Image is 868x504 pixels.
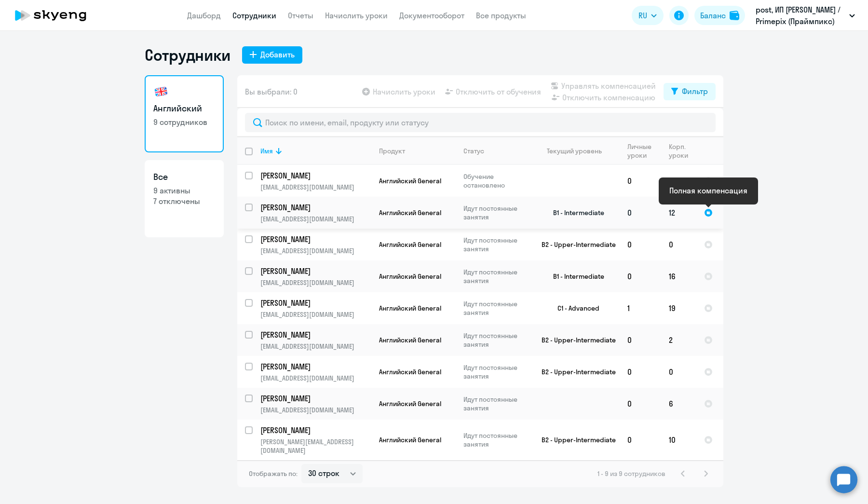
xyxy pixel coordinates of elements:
span: 1 - 9 из 9 сотрудников [597,469,665,478]
td: 0 [661,165,696,197]
p: [EMAIL_ADDRESS][DOMAIN_NAME] [260,310,371,319]
div: Текущий уровень [547,147,602,155]
a: Начислить уроки [325,11,388,20]
div: Статус [463,147,529,155]
p: [PERSON_NAME] [260,266,369,276]
span: Английский General [379,436,441,444]
span: Отображать по: [249,469,298,478]
button: RU [632,6,664,25]
span: Английский General [379,336,441,344]
td: 0 [620,388,661,420]
span: Английский General [379,368,441,376]
p: 9 сотрудников [153,117,215,127]
a: Английский9 сотрудников [145,75,224,152]
a: Все9 активны7 отключены [145,160,224,237]
td: 0 [661,229,696,260]
a: [PERSON_NAME] [260,202,371,213]
div: Личные уроки [627,142,661,160]
div: Фильтр [682,85,708,97]
p: Идут постоянные занятия [463,204,529,221]
td: 1 [620,292,661,324]
input: Поиск по имени, email, продукту или статусу [245,113,716,132]
p: Идут постоянные занятия [463,236,529,253]
p: 9 активны [153,185,215,196]
td: B2 - Upper-Intermediate [530,229,620,260]
span: Английский General [379,240,441,249]
p: [PERSON_NAME] [260,234,369,245]
p: [PERSON_NAME] [260,202,369,213]
div: Корп. уроки [669,142,690,160]
a: [PERSON_NAME] [260,266,371,276]
p: Идут постоянные занятия [463,268,529,285]
p: [EMAIL_ADDRESS][DOMAIN_NAME] [260,342,371,351]
p: Идут постоянные занятия [463,395,529,412]
p: [PERSON_NAME] [260,393,369,404]
td: 19 [661,292,696,324]
td: 16 [661,260,696,292]
p: post, ИП [PERSON_NAME] / Primepix (Праймпикс) [756,4,845,27]
p: [EMAIL_ADDRESS][DOMAIN_NAME] [260,374,371,382]
td: 0 [620,229,661,260]
td: B2 - Upper-Intermediate [530,420,620,460]
p: [PERSON_NAME] [260,329,369,340]
div: Статус [463,147,484,155]
td: 0 [620,324,661,356]
a: [PERSON_NAME] [260,234,371,245]
div: Корп. уроки [669,142,696,160]
td: 0 [620,197,661,229]
a: [PERSON_NAME] [260,170,371,181]
td: B1 - Intermediate [530,260,620,292]
span: Английский General [379,208,441,217]
p: [EMAIL_ADDRESS][DOMAIN_NAME] [260,183,371,191]
div: Текущий уровень [538,147,619,155]
img: english [153,84,169,99]
p: [PERSON_NAME] [260,425,369,436]
a: [PERSON_NAME] [260,298,371,308]
p: Идут постоянные занятия [463,300,529,317]
td: 10 [661,420,696,460]
div: Добавить [260,49,295,60]
td: C1 - Advanced [530,292,620,324]
td: 2 [661,324,696,356]
a: Все продукты [476,11,526,20]
button: Балансbalance [694,6,745,25]
td: B1 - Intermediate [530,197,620,229]
h1: Сотрудники [145,45,231,65]
td: 0 [620,260,661,292]
p: [PERSON_NAME] [260,170,369,181]
span: Английский General [379,399,441,408]
h3: Английский [153,102,215,115]
p: Обучение остановлено [463,172,529,190]
span: Вы выбрали: 0 [245,86,298,97]
td: 12 [661,197,696,229]
span: Английский General [379,177,441,185]
a: [PERSON_NAME] [260,425,371,436]
p: [PERSON_NAME] [260,361,369,372]
p: [EMAIL_ADDRESS][DOMAIN_NAME] [260,278,371,287]
td: 6 [661,388,696,420]
td: 0 [620,356,661,388]
td: 0 [620,165,661,197]
td: 0 [661,356,696,388]
button: Фильтр [664,83,716,100]
a: Документооборот [399,11,464,20]
p: Идут постоянные занятия [463,363,529,381]
p: 7 отключены [153,196,215,206]
p: [EMAIL_ADDRESS][DOMAIN_NAME] [260,246,371,255]
a: Отчеты [288,11,313,20]
a: Сотрудники [232,11,276,20]
div: Полная компенсация [669,185,747,196]
p: [EMAIL_ADDRESS][DOMAIN_NAME] [260,406,371,414]
div: Продукт [379,147,455,155]
p: [PERSON_NAME][EMAIL_ADDRESS][DOMAIN_NAME] [260,437,371,455]
div: Баланс [700,10,726,21]
a: [PERSON_NAME] [260,393,371,404]
div: Имя [260,147,371,155]
div: Имя [260,147,273,155]
td: 0 [620,420,661,460]
span: Английский General [379,304,441,313]
a: Дашборд [187,11,221,20]
div: Продукт [379,147,405,155]
img: balance [730,11,739,20]
td: B2 - Upper-Intermediate [530,356,620,388]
